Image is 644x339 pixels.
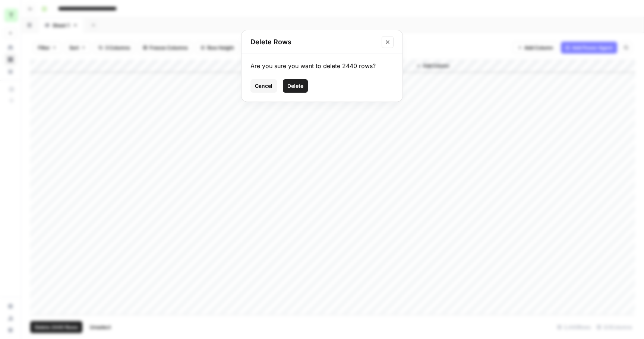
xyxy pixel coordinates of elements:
span: Cancel [255,82,272,90]
button: Delete [283,79,308,93]
button: Close modal [382,36,394,48]
h2: Delete Rows [250,37,377,47]
span: Delete [287,82,303,90]
div: Are you sure you want to delete 2440 rows? [250,61,394,70]
button: Cancel [250,79,277,93]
